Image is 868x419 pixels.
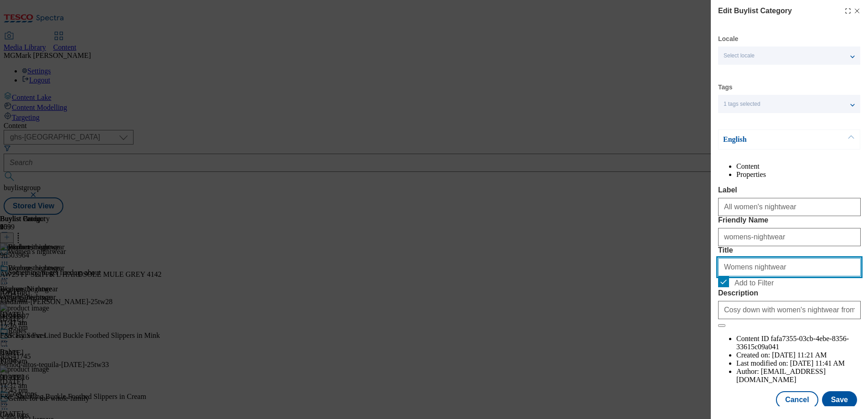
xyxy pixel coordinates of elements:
li: Created on: [736,351,861,359]
li: Properties [736,171,861,179]
input: Enter Description [718,301,861,319]
input: Enter Friendly Name [718,228,861,246]
button: Cancel [776,391,818,409]
div: Modal [718,5,861,409]
input: Enter Title [718,258,861,276]
label: Title [718,246,861,254]
span: Add to Filter [734,279,774,287]
label: Label [718,186,861,194]
span: [DATE] 11:41 AM [790,359,845,367]
li: Last modified on: [736,359,861,367]
span: fafa7355-03cb-4ebe-8356-33615c09a041 [736,335,849,351]
button: Select locale [718,47,860,65]
button: Save [822,391,857,409]
span: [EMAIL_ADDRESS][DOMAIN_NAME] [736,367,826,383]
button: 1 tags selected [718,95,860,113]
p: English [723,135,819,144]
span: [DATE] 11:21 AM [772,351,827,359]
span: 1 tags selected [724,101,760,108]
li: Author: [736,367,861,384]
span: Select locale [724,52,755,59]
label: Locale [718,36,738,41]
li: Content [736,162,861,171]
label: Description [718,289,861,297]
input: Enter Label [718,198,861,216]
h4: Edit Buylist Category [718,5,792,16]
li: Content ID [736,335,861,351]
label: Friendly Name [718,216,861,224]
label: Tags [718,85,733,90]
